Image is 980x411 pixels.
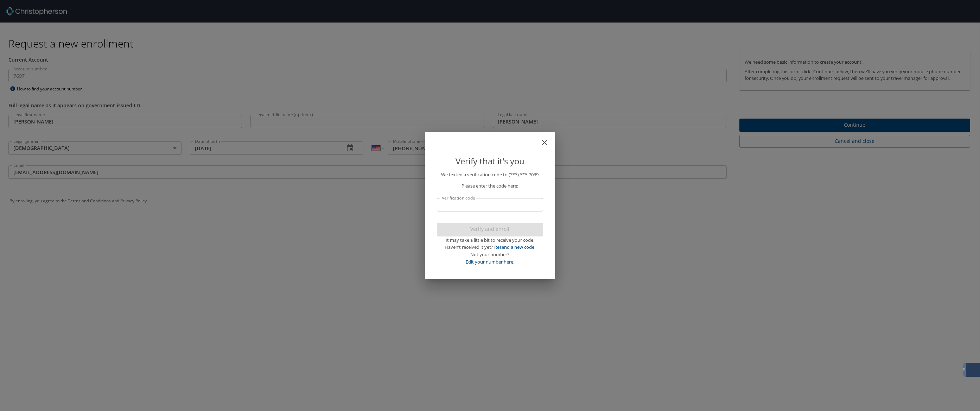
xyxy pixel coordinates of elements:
div: Haven’t received it yet? [437,244,543,251]
a: Edit your number here. [466,259,514,265]
p: Please enter the code here: [437,182,543,190]
div: It may take a little bit to receive your code. [437,236,543,244]
div: Not your number? [437,251,543,258]
p: We texted a verification code to (***) ***- 7039 [437,171,543,178]
button: close [544,135,552,143]
p: Verify that it's you [437,154,543,168]
a: Resend a new code. [494,244,535,250]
